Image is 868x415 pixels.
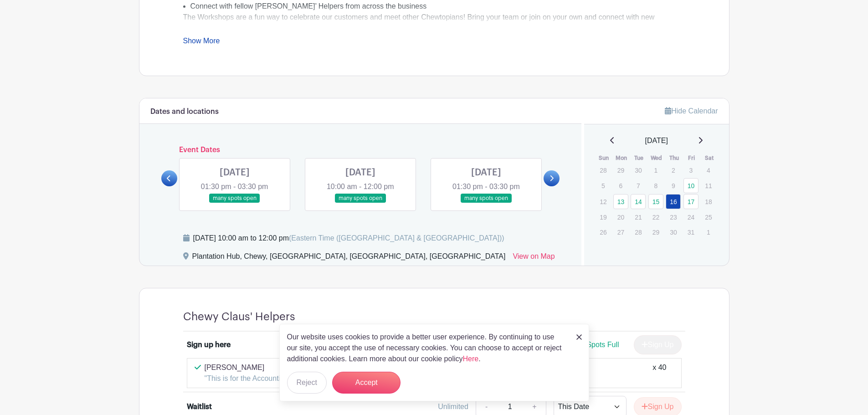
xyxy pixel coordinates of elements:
p: 30 [631,163,646,177]
div: Unlimited [438,401,468,412]
p: 20 [613,210,628,224]
div: x 40 [652,362,666,384]
th: Mon [613,154,631,163]
a: 16 [666,194,681,209]
a: 10 [683,178,699,193]
div: Plantation Hub, Chewy, [GEOGRAPHIC_DATA], [GEOGRAPHIC_DATA], [GEOGRAPHIC_DATA] [192,251,506,266]
p: 9 [666,179,681,193]
p: 2 [666,163,681,177]
p: 30 [666,225,681,239]
p: 11 [701,179,716,193]
th: Wed [648,154,666,163]
p: 22 [648,210,663,224]
p: 27 [613,225,628,239]
div: [DATE] 10:00 am to 12:00 pm [193,233,504,244]
p: 28 [631,225,646,239]
p: 26 [596,225,611,239]
h4: Chewy Claus' Helpers [183,310,295,323]
th: Tue [630,154,648,163]
p: 21 [631,210,646,224]
div: Waitlist [187,401,212,412]
p: 1 [648,163,663,177]
div: Sign up here [187,339,231,350]
p: 1 [701,225,716,239]
a: 13 [613,194,628,209]
a: 15 [648,194,663,209]
span: (Eastern Time ([GEOGRAPHIC_DATA] & [GEOGRAPHIC_DATA])) [289,234,504,242]
p: 31 [683,225,699,239]
p: 19 [596,210,611,224]
p: Our website uses cookies to provide a better user experience. By continuing to use our site, you ... [287,332,567,364]
p: 6 [613,179,628,193]
li: Connect with fellow [PERSON_NAME]’ Helpers from across the business [190,1,685,12]
a: Hide Calendar [665,107,718,115]
h6: Dates and locations [150,108,219,116]
p: 5 [596,179,611,193]
span: [DATE] [645,135,668,146]
img: close_button-5f87c8562297e5c2d7936805f587ecaba9071eb48480494691a3f1689db116b3.svg [576,334,582,340]
a: 17 [683,194,699,209]
p: 29 [648,225,663,239]
th: Sun [595,154,613,163]
p: 8 [648,179,663,193]
p: "This is for the Accounting Operations Team" [205,373,349,384]
div: The Workshops are a fun way to celebrate our customers and meet other Chewtopians! Bring your tea... [183,12,685,88]
p: 18 [701,195,716,209]
button: Reject [287,372,327,394]
a: Show More [183,37,220,48]
button: Accept [332,372,401,394]
p: 23 [666,210,681,224]
th: Sat [700,154,718,163]
p: 24 [683,210,699,224]
p: 28 [596,163,611,177]
a: Here [463,355,479,363]
th: Thu [665,154,683,163]
a: 14 [631,194,646,209]
p: 7 [631,179,646,193]
p: 12 [596,195,611,209]
p: 29 [613,163,628,177]
p: [PERSON_NAME] [205,362,349,373]
th: Fri [683,154,701,163]
p: 4 [701,163,716,177]
span: Spots Full [586,341,619,348]
p: 25 [701,210,716,224]
a: View on Map [513,251,555,266]
h6: Event Dates [177,146,544,154]
p: 3 [683,163,699,177]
